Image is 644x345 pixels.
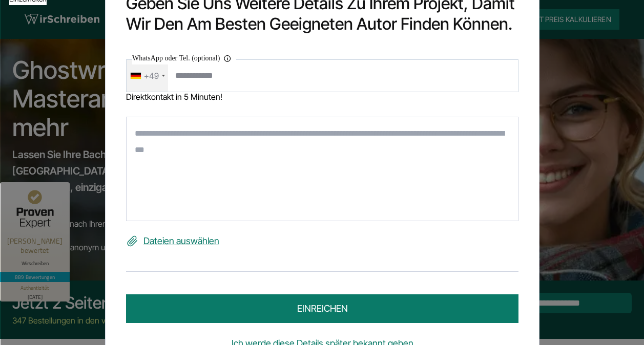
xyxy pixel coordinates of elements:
[132,52,236,64] label: WhatsApp oder Tel. (optional)
[144,68,159,84] div: +49
[126,92,518,101] div: Direktkontakt in 5 Minuten!
[127,60,168,92] div: Telephone country code
[126,233,518,249] label: Dateien auswählen
[126,294,518,323] button: einreichen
